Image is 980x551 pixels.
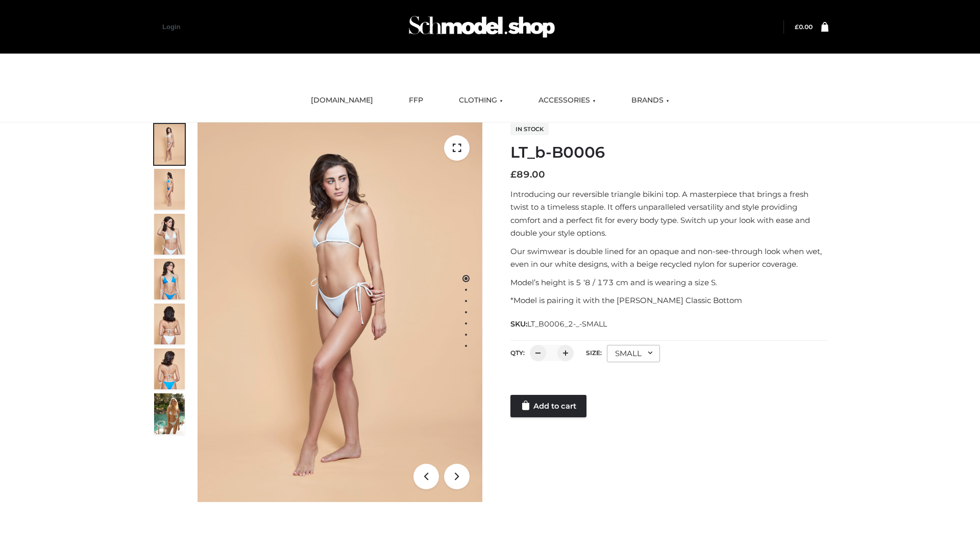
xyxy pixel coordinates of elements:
[401,89,431,112] a: FFP
[162,23,180,31] a: Login
[531,89,603,112] a: ACCESSORIES
[510,395,586,417] a: Add to cart
[527,319,607,329] span: LT_B0006_2-_-SMALL
[510,188,828,240] p: Introducing our reversible triangle bikini top. A masterpiece that brings a fresh twist to a time...
[154,259,185,299] img: ArielClassicBikiniTop_CloudNine_AzureSky_OW114ECO_4-scaled.jpg
[510,169,545,180] bdi: 89.00
[607,345,660,362] div: SMALL
[795,23,813,31] bdi: 0.00
[510,169,517,180] span: £
[405,7,558,47] img: Schmodel Admin 964
[510,318,608,330] span: SKU:
[510,294,828,307] p: *Model is pairing it with the [PERSON_NAME] Classic Bottom
[510,143,828,162] h1: LT_b-B0006
[510,245,828,271] p: Our swimwear is double lined for an opaque and non-see-through look when wet, even in our white d...
[510,276,828,289] p: Model’s height is 5 ‘8 / 173 cm and is wearing a size S.
[795,23,813,31] a: £0.00
[451,89,510,112] a: CLOTHING
[154,214,185,255] img: ArielClassicBikiniTop_CloudNine_AzureSky_OW114ECO_3-scaled.jpg
[510,349,525,357] label: QTY:
[586,349,602,357] label: Size:
[303,89,381,112] a: [DOMAIN_NAME]
[198,122,482,502] img: ArielClassicBikiniTop_CloudNine_AzureSky_OW114ECO_1
[154,393,185,434] img: Arieltop_CloudNine_AzureSky2.jpg
[624,89,677,112] a: BRANDS
[154,304,185,344] img: ArielClassicBikiniTop_CloudNine_AzureSky_OW114ECO_7-scaled.jpg
[154,169,185,210] img: ArielClassicBikiniTop_CloudNine_AzureSky_OW114ECO_2-scaled.jpg
[510,123,549,135] span: In stock
[154,348,185,389] img: ArielClassicBikiniTop_CloudNine_AzureSky_OW114ECO_8-scaled.jpg
[154,124,185,165] img: ArielClassicBikiniTop_CloudNine_AzureSky_OW114ECO_1-scaled.jpg
[795,23,799,31] span: £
